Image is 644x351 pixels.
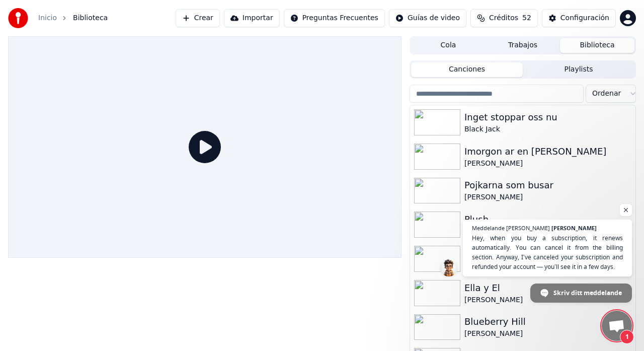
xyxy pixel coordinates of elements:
[38,13,108,23] nav: breadcrumb
[73,13,108,23] span: Biblioteca
[553,284,622,302] span: Skriv ditt meddelande
[464,329,631,339] div: [PERSON_NAME]
[470,9,538,27] button: Créditos52
[560,13,609,23] div: Configuración
[464,315,631,329] div: Blueberry Hill
[284,9,385,27] button: Preguntas Frecuentes
[224,9,280,27] button: Importar
[522,13,531,23] span: 52
[472,225,550,231] span: Meddelande [PERSON_NAME]
[472,233,623,271] span: Hey, when you buy a subscription, it renews automatically. You can cancel it from the billing sec...
[542,9,616,27] button: Configuración
[464,145,631,159] div: Imorgon ar en [PERSON_NAME]
[411,62,523,77] button: Canciones
[464,110,631,124] div: Inget stoppar oss nu
[523,62,634,77] button: Playlists
[411,38,486,53] button: Cola
[464,124,631,134] div: Black Jack
[560,38,634,53] button: Biblioteca
[602,311,632,341] div: Öppna chatt
[489,13,518,23] span: Créditos
[464,159,631,169] div: [PERSON_NAME]
[389,9,466,27] button: Guías de video
[38,13,57,23] a: Inicio
[464,178,631,192] div: Pojkarna som busar
[592,89,621,99] span: Ordenar
[620,330,634,344] span: 1
[8,8,28,28] img: youka
[486,38,560,53] button: Trabajos
[551,225,597,231] span: [PERSON_NAME]
[464,213,631,227] div: Plush
[176,9,220,27] button: Crear
[464,192,631,202] div: [PERSON_NAME]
